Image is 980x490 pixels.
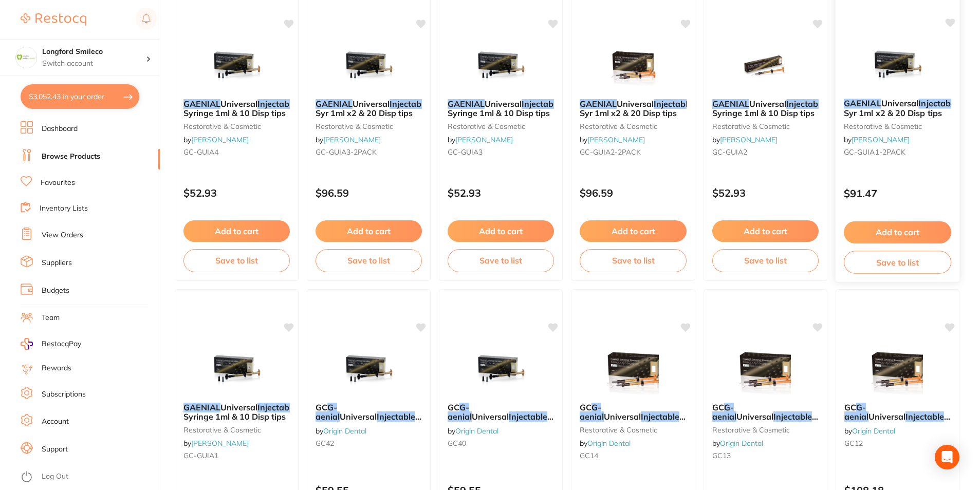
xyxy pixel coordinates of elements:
a: Team [42,313,60,323]
a: Browse Products [42,152,100,162]
button: Add to cart [183,220,290,242]
span: GC42 [316,439,334,448]
b: GC G-aenial Universal Injectable Syringe AO1 (Qty:1) [316,403,422,422]
a: [PERSON_NAME] [191,135,249,144]
b: GC G-aenial Universal Injectable Syringe A2 (Qty:2) [712,403,819,422]
span: GC-GUIA4 [183,147,218,157]
b: GAENIAL Universal Injectable A4 Syringe 1ml & 10 Disp tips [183,99,290,118]
button: Log Out [21,469,157,485]
b: GC G-aenial Universal Injectable Syringe A1 (Qty:2) [844,403,951,422]
small: restorative & cosmetic [183,122,290,130]
b: GC G-aenial Universal Injectable Syringe BW (Qty:1) [448,403,554,422]
span: by [448,135,513,144]
span: GC [448,402,459,412]
span: by [183,439,249,448]
img: GC G-aenial Universal Injectable Syringe A3 (Qty:2) [600,343,667,394]
span: A3 Syr 1ml x2 & 20 Disp tips [316,99,439,118]
img: GC G-aenial Universal Injectable Syringe A1 (Qty:2) [864,343,931,394]
span: by [183,135,249,144]
em: G-aenial [844,402,868,422]
em: Injectable [773,411,812,422]
span: Universal [749,99,786,109]
a: [PERSON_NAME] [455,135,513,144]
span: by [712,135,778,144]
em: GAENIAL [183,402,220,412]
button: Add to cart [580,220,686,242]
span: Syringe A3 (Qty:2) [580,411,709,431]
img: GC G-aenial Universal Injectable Syringe BW (Qty:1) [468,343,534,394]
p: $52.93 [183,187,290,199]
span: by [580,135,645,144]
p: $96.59 [580,187,686,199]
h4: Longford Smileco [42,47,146,57]
a: [PERSON_NAME] [587,135,645,144]
span: GC [316,402,327,412]
a: Support [42,444,68,455]
span: by [448,426,498,436]
p: $52.93 [448,187,554,199]
div: Open Intercom Messenger [935,445,959,469]
button: $3,052.43 in your order [21,84,139,109]
a: Subscriptions [42,389,86,400]
a: RestocqPay [21,338,81,350]
span: A2 Syringe 1ml & 10 Disp tips [712,99,836,118]
em: Injectable [641,411,679,422]
a: [PERSON_NAME] [191,439,249,448]
span: Syringe AO1 (Qty:1) [316,411,445,431]
span: GC [580,402,591,412]
a: Rewards [42,363,71,373]
a: Dashboard [42,124,78,134]
em: Injectable [390,99,428,109]
em: GAENIAL [316,99,353,109]
p: $96.59 [316,187,422,199]
span: Universal [604,411,641,422]
span: Universal [472,411,509,422]
em: G-aenial [712,402,736,422]
span: by [844,426,895,436]
button: Save to list [580,249,686,272]
span: Universal [617,99,654,109]
a: [PERSON_NAME] [323,135,381,144]
em: G-aenial [580,402,604,422]
span: A1 Syringe 1ml & 10 Disp tips [183,402,307,422]
span: Syringe A1 (Qty:2) [844,411,974,431]
span: GC-GUIA3-2PACK [316,147,377,157]
span: by [844,135,910,144]
img: GC G-aenial Universal Injectable Syringe AO1 (Qty:1) [336,343,402,394]
button: Add to cart [448,220,554,242]
img: Restocq Logo [21,13,86,26]
em: Injectable [522,99,560,109]
a: Account [42,417,69,427]
span: RestocqPay [42,339,81,349]
small: restorative & cosmetic [448,122,554,130]
b: GAENIAL Universal Injectable A1 Syr 1ml x2 & 20 Disp tips [844,99,951,118]
button: Save to list [448,249,554,272]
span: Syringe BW (Qty:1) [448,411,577,431]
span: GC-GUIA1-2PACK [844,147,905,157]
small: restorative & cosmetic [712,426,819,434]
span: GC-GUIA3 [448,147,483,157]
a: Favourites [41,178,75,188]
b: GAENIAL Universal Injectable A3 Syringe 1ml & 10 Disp tips [448,99,554,118]
span: by [316,135,381,144]
a: View Orders [42,230,83,240]
a: [PERSON_NAME] [720,135,778,144]
span: A4 Syringe 1ml & 10 Disp tips [183,99,307,118]
span: GC14 [580,451,598,460]
b: GAENIAL Universal Injectable A1 Syringe 1ml & 10 Disp tips [183,403,290,422]
span: GC-GUIA2 [712,147,747,157]
em: Injectable [509,411,547,422]
b: GC G-aenial Universal Injectable Syringe A3 (Qty:2) [580,403,686,422]
a: Origin Dental [587,439,631,448]
button: Add to cart [844,221,951,243]
span: GC [844,402,856,412]
a: Inventory Lists [40,203,88,214]
span: GC-GUIA1 [183,451,218,460]
a: Origin Dental [323,426,366,436]
em: Injectable [905,411,944,422]
span: Universal [868,411,905,422]
span: Universal [881,98,919,108]
img: GAENIAL Universal Injectable A4 Syringe 1ml & 10 Disp tips [204,40,270,91]
a: Budgets [42,286,69,296]
p: $52.93 [712,187,819,199]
